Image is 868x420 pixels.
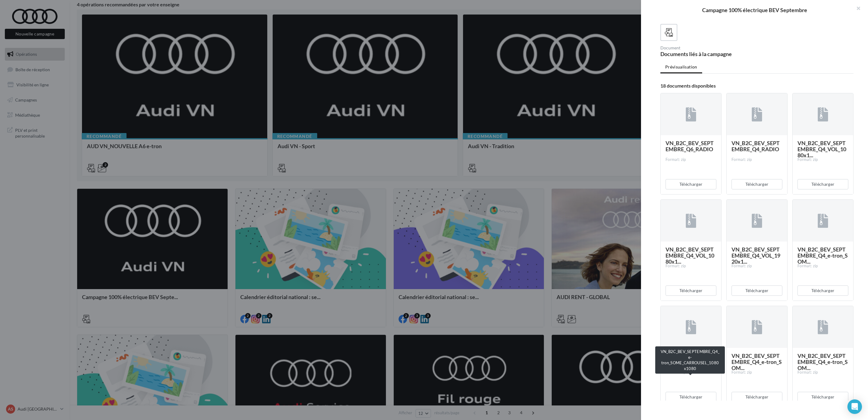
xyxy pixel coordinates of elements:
[660,83,853,88] div: 18 documents disponibles
[732,246,780,265] span: VN_B2C_BEV_SEPTEMBRE_Q4_VOL_1920x1...
[655,346,725,374] div: VN_B2C_BEV_SEPTEMBRE_Q4_e-tron_SOME_CARROUSEL_1080x1080
[797,263,848,269] div: Format: zip
[797,285,848,296] button: Télécharger
[797,352,848,371] span: VN_B2C_BEV_SEPTEMBRE_Q4_e-tron_SOM...
[732,179,782,189] button: Télécharger
[732,140,780,152] span: VN_B2C_BEV_SEPTEMBRE_Q4_RADIO
[666,140,714,152] span: VN_B2C_BEV_SEPTEMBRE_Q6_RADIO
[666,285,716,296] button: Télécharger
[666,392,716,402] button: Télécharger
[666,157,716,162] div: Format: zip
[797,157,848,162] div: Format: zip
[666,246,714,265] span: VN_B2C_BEV_SEPTEMBRE_Q4_VOL_1080x1...
[732,263,782,269] div: Format: zip
[797,140,846,158] span: VN_B2C_BEV_SEPTEMBRE_Q4_VOL_1080x1...
[660,46,755,50] div: Document
[732,370,782,375] div: Format: zip
[847,399,862,414] div: Open Intercom Messenger
[732,157,782,162] div: Format: zip
[797,246,848,265] span: VN_B2C_BEV_SEPTEMBRE_Q4_e-tron_SOM...
[732,285,782,296] button: Télécharger
[666,263,716,269] div: Format: zip
[660,51,755,57] div: Documents liés à la campagne
[797,392,848,402] button: Télécharger
[651,7,858,13] div: Campagne 100% électrique BEV Septembre
[732,352,782,371] span: VN_B2C_BEV_SEPTEMBRE_Q4_e-tron_SOM...
[732,392,782,402] button: Télécharger
[797,179,848,189] button: Télécharger
[666,179,716,189] button: Télécharger
[797,370,848,375] div: Format: zip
